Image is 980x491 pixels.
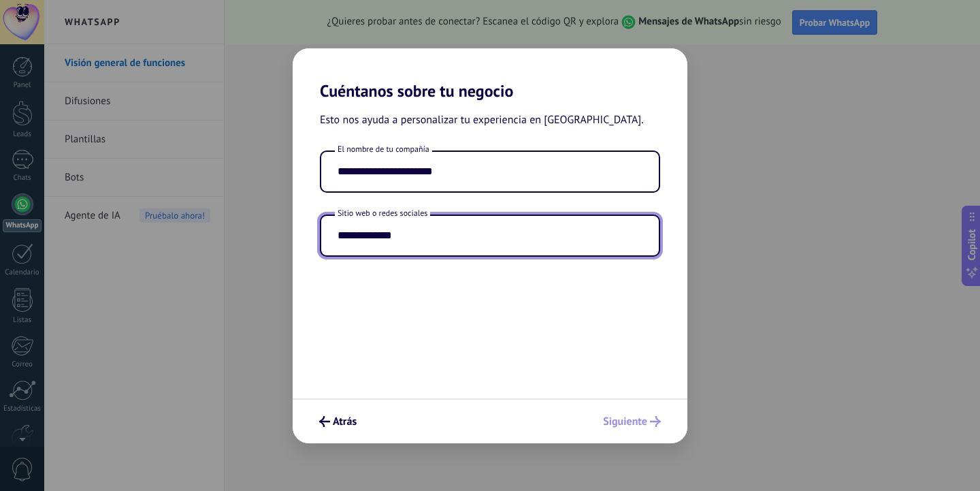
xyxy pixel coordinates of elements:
[293,48,687,101] h2: Cuéntanos sobre tu negocio
[335,208,430,219] span: Sitio web o redes sociales
[333,417,357,426] span: Atrás
[335,144,432,155] span: El nombre de tu compañía
[313,410,363,433] button: Atrás
[320,112,644,129] span: Esto nos ayuda a personalizar tu experiencia en [GEOGRAPHIC_DATA].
